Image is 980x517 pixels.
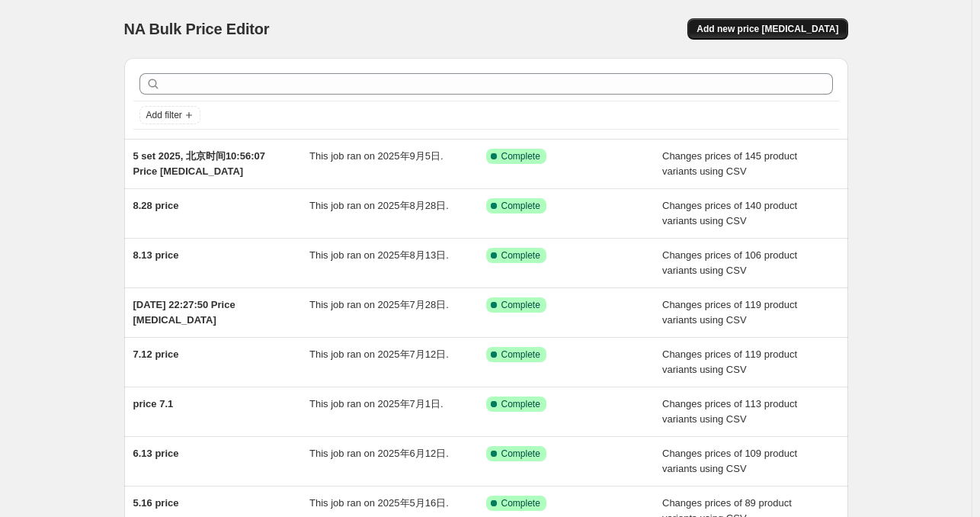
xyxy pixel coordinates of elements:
span: Complete [501,150,540,162]
span: Complete [501,299,540,311]
span: price 7.1 [133,398,174,409]
span: Changes prices of 140 product variants using CSV [662,200,797,226]
span: Changes prices of 119 product variants using CSV [662,348,797,375]
span: Changes prices of 145 product variants using CSV [662,150,797,177]
span: Complete [501,448,540,460]
button: Add new price [MEDICAL_DATA] [687,18,847,40]
span: This job ran on 2025年5月16日. [309,497,449,509]
span: This job ran on 2025年7月28日. [309,299,449,310]
span: This job ran on 2025年7月1日. [309,398,444,409]
button: Add filter [139,106,200,124]
span: NA Bulk Price Editor [124,21,270,37]
span: Complete [501,398,540,410]
span: Complete [501,348,540,361]
span: Add filter [146,109,182,121]
span: Complete [501,497,540,509]
span: This job ran on 2025年8月13日. [309,249,449,261]
span: 8.28 price [133,200,179,211]
span: Changes prices of 113 product variants using CSV [662,398,797,425]
span: Complete [501,249,540,262]
span: This job ran on 2025年8月28日. [309,200,449,211]
span: This job ran on 2025年9月5日. [309,150,444,162]
span: [DATE] 22:27:50 Price [MEDICAL_DATA] [133,299,235,326]
span: Changes prices of 119 product variants using CSV [662,299,797,326]
span: This job ran on 2025年6月12日. [309,448,449,459]
span: 6.13 price [133,448,179,459]
span: Complete [501,200,540,212]
span: Changes prices of 106 product variants using CSV [662,249,797,276]
span: 5 set 2025, 北京时间10:56:07 Price [MEDICAL_DATA] [133,150,265,177]
span: This job ran on 2025年7月12日. [309,348,449,360]
span: 5.16 price [133,497,179,509]
span: 8.13 price [133,249,179,261]
span: 7.12 price [133,348,179,360]
span: Add new price [MEDICAL_DATA] [697,23,838,35]
span: Changes prices of 109 product variants using CSV [662,448,797,474]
